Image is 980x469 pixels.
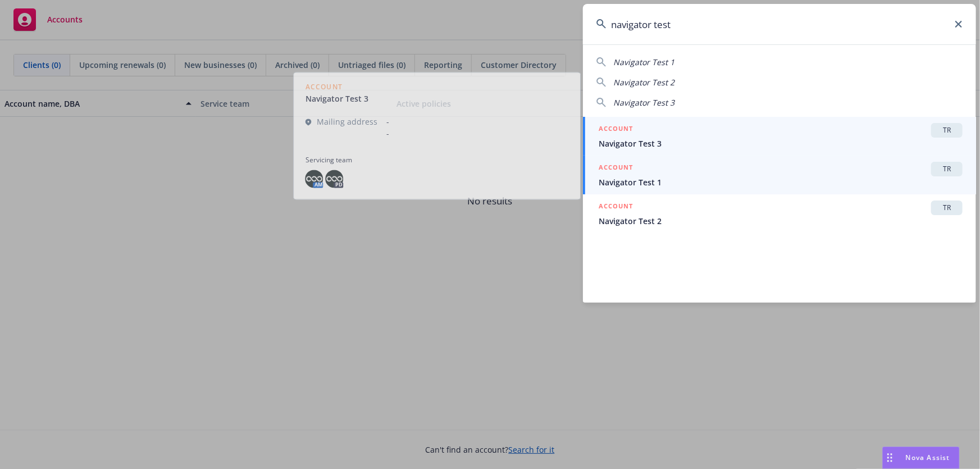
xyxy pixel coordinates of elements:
[613,77,674,88] span: Navigator Test 2
[583,156,976,194] a: ACCOUNTTRNavigator Test 1
[883,447,897,468] div: Drag to move
[936,203,958,213] span: TR
[583,194,976,233] a: ACCOUNTTRNavigator Test 2
[599,123,633,136] h5: ACCOUNT
[599,138,963,149] span: Navigator Test 3
[613,97,674,108] span: Navigator Test 3
[583,117,976,156] a: ACCOUNTTRNavigator Test 3
[882,447,960,469] button: Nova Assist
[599,176,963,188] span: Navigator Test 1
[936,164,958,174] span: TR
[583,4,976,44] input: Search...
[599,201,633,214] h5: ACCOUNT
[599,215,963,227] span: Navigator Test 2
[613,57,674,67] span: Navigator Test 1
[906,453,950,462] span: Nova Assist
[936,125,958,135] span: TR
[599,162,633,175] h5: ACCOUNT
